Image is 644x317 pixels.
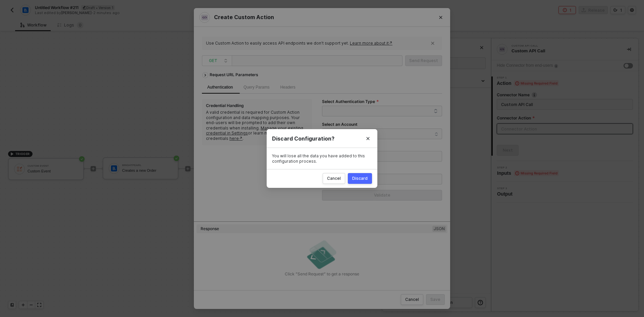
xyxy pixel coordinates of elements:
button: Discard [348,173,372,184]
img: integration-icon [201,14,208,21]
label: Select an Account [322,122,362,127]
a: Manage your existing credential in Settings [206,125,303,136]
span: JSON [432,226,446,232]
button: Close [431,8,450,27]
img: empty-state-send-request [305,238,339,271]
button: Save [426,294,445,305]
span: icon-close [431,41,435,45]
div: Cancel [405,297,419,302]
button: Cancel [323,173,345,184]
div: Discard [352,176,368,181]
span: + Add a new account [329,128,438,139]
span: GET [209,56,228,66]
div: Credential Handling [206,103,244,108]
button: Cancel [401,294,423,305]
span: Headers [280,85,295,90]
button: Close [359,129,377,148]
div: Authentication [207,84,233,91]
span: Query Params [244,85,269,90]
div: Use Custom Action to easily access API endpoints we don’t support yet. [206,41,428,46]
div: Request URL Parameters [206,69,262,81]
div: You will lose all the data you have added to this configuration process. [272,153,372,164]
div: Create Custom Action [199,12,445,23]
a: Learn more about it↗ [350,41,392,46]
label: Select Authentication Type [322,99,379,104]
input: User [322,151,442,162]
div: A valid credential is required for Custom Action configuration and data mapping purposes. Your en... [206,110,308,141]
a: here↗ [229,136,243,141]
div: Click ”Send Request” to get a response [197,271,447,277]
div: Discard Configuration? [272,135,372,142]
button: Send Request [405,55,442,66]
span: icon-arrow-right [203,74,208,77]
div: Cancel [327,176,341,181]
div: Response [201,226,219,231]
input: Password [322,174,442,184]
button: Validate [322,190,442,201]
